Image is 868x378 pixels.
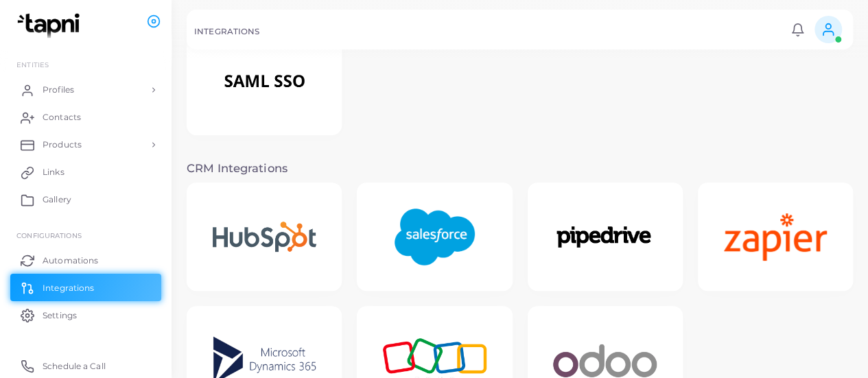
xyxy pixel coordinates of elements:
[198,207,331,266] img: Hubspot
[709,199,841,276] img: Zapier
[43,255,98,267] span: Automations
[10,274,161,301] a: Integrations
[12,13,89,38] img: logo
[10,186,161,213] a: Gallery
[187,162,853,176] h3: CRM Integrations
[43,166,64,178] span: Links
[539,209,671,265] img: Pipedrive
[10,131,161,158] a: Products
[16,231,82,239] span: Configurations
[10,246,161,274] a: Automations
[10,76,161,104] a: Profiles
[43,139,82,151] span: Products
[16,60,49,69] span: ENTITIES
[43,84,74,96] span: Profiles
[10,158,161,186] a: Links
[43,111,81,123] span: Contacts
[198,54,331,109] img: SAML
[379,194,489,280] img: Salesforce
[43,309,77,322] span: Settings
[10,104,161,131] a: Contacts
[10,301,161,329] a: Settings
[194,27,259,36] h5: INTEGRATIONS
[43,282,94,294] span: Integrations
[43,193,71,206] span: Gallery
[43,360,106,373] span: Schedule a Call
